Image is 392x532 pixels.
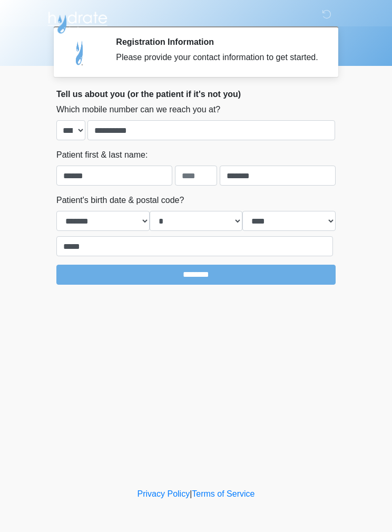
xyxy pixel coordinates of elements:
[190,489,192,498] a: |
[56,89,336,99] h2: Tell us about you (or the patient if it's not you)
[56,194,184,207] label: Patient's birth date & postal code?
[46,8,109,34] img: Hydrate IV Bar - Flagstaff Logo
[56,149,148,161] label: Patient first & last name:
[116,51,320,64] div: Please provide your contact information to get started.
[56,103,220,116] label: Which mobile number can we reach you at?
[138,489,190,498] a: Privacy Policy
[64,37,96,69] img: Agent Avatar
[192,489,254,498] a: Terms of Service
